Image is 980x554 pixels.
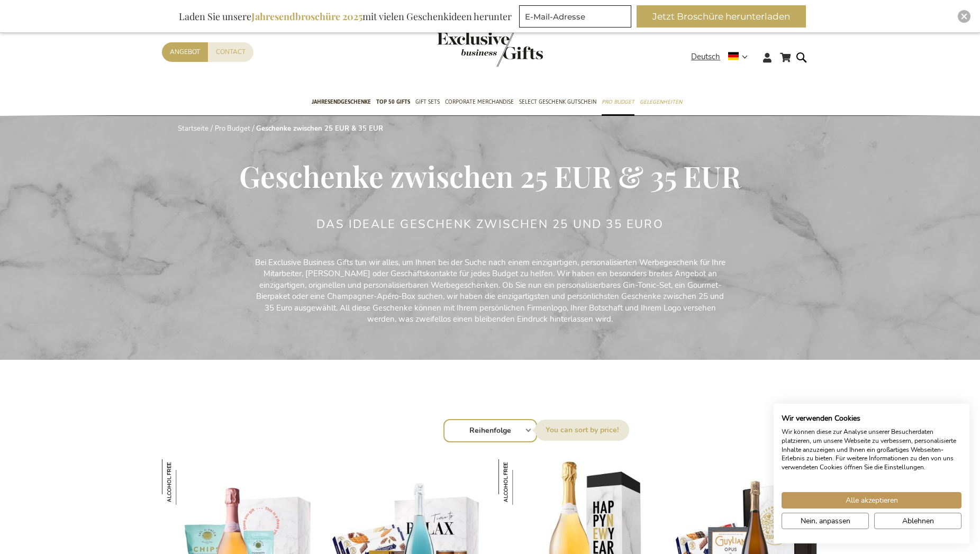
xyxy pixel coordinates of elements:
p: Wir können diese zur Analyse unserer Besucherdaten platzieren, um unsere Webseite zu verbessern, ... [782,428,961,472]
button: cookie Einstellungen anpassen [782,513,869,529]
span: Gift Sets [415,96,440,107]
img: Salzige Leckerbissen Box - French Bloom Le Rosé Klein [162,459,207,505]
h2: Das ideale Geschenk zwischen 25 und 35 Euro [316,218,664,231]
button: Akzeptieren Sie alle cookies [782,492,961,508]
div: Laden Sie unsere mit vielen Geschenkideen herunter [174,5,516,28]
span: Jahresendgeschenke [312,96,371,107]
h2: Wir verwenden Cookies [782,414,961,423]
img: French Bloom 'Le Blanc' Alkoholfreies Schaumwein-Set [498,459,544,505]
input: E-Mail-Adresse [519,5,631,28]
span: Select Geschenk Gutschein [519,96,596,107]
button: Alle verweigern cookies [874,513,961,529]
span: TOP 50 Gifts [376,96,410,107]
a: Angebot [162,42,208,62]
form: marketing offers and promotions [519,5,634,31]
a: Pro Budget [215,124,250,133]
span: Ablehnen [902,515,934,526]
button: Jetzt Broschüre herunterladen [637,5,806,28]
img: Exclusive Business gifts logo [437,32,543,67]
div: Close [958,10,970,23]
a: Contact [208,42,253,62]
span: Geschenke zwischen 25 EUR & 35 EUR [239,156,741,195]
div: Deutsch [691,51,755,63]
span: Deutsch [691,51,720,63]
p: Bei Exclusive Business Gifts tun wir alles, um Ihnen bei der Suche nach einem einzigartigen, pers... [252,257,728,325]
span: Nein, anpassen [801,515,850,526]
a: store logo [437,32,490,67]
img: Close [961,13,967,20]
span: Pro Budget [602,96,634,107]
span: Gelegenheiten [640,96,682,107]
span: Alle akzeptieren [846,495,898,506]
label: Sortieren nach [535,420,629,441]
strong: Geschenke zwischen 25 EUR & 35 EUR [256,124,383,133]
b: Jahresendbroschüre 2025 [251,10,362,23]
span: Corporate Merchandise [445,96,514,107]
a: Startseite [178,124,208,133]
